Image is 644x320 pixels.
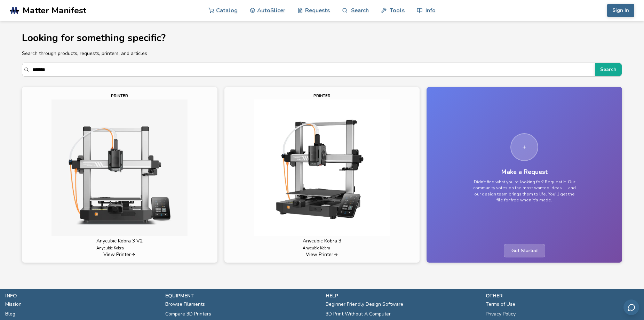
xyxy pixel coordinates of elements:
[165,309,211,319] a: Compare 3D Printers
[5,292,158,299] p: info
[111,92,128,99] p: Printer
[306,252,333,257] span: View Printer
[486,292,639,299] p: other
[303,245,341,252] p: Anycubic Kobra
[501,168,548,176] h3: Make a Request
[486,309,516,319] a: Privacy Policy
[22,33,622,43] h1: Looking for something specific?
[5,309,15,319] a: Blog
[224,87,420,263] a: PrinterAnycubic Kobra 3Anycubic KobraView Printer
[472,179,577,203] p: Didn't find what you're looking for? Request it. Our community votes on the most wanted ideas — a...
[595,63,622,76] button: Search
[504,244,545,257] span: Get Started
[486,299,515,309] a: Terms of Use
[165,299,205,309] a: Browse Filaments
[22,87,217,263] a: PrinterAnycubic Kobra 3 V2Anycubic KobraView Printer
[313,92,331,99] p: Printer
[96,245,143,252] p: Anycubic Kobra
[427,87,622,263] a: Make a RequestDidn't find what you're looking for? Request it. Our community votes on the most wa...
[103,252,131,257] span: View Printer
[96,237,143,245] p: Anycubic Kobra 3 V2
[165,292,318,299] p: equipment
[303,237,341,245] p: Anycubic Kobra 3
[326,299,403,309] a: Beginner Friendly Design Software
[22,50,622,57] p: Search through products, requests, printers, and articles
[623,299,639,315] button: Send feedback via email
[607,4,634,17] button: Sign In
[5,299,22,309] a: Mission
[23,6,86,15] span: Matter Manifest
[326,309,391,319] a: 3D Print Without A Computer
[32,63,592,76] input: Search
[326,292,479,299] p: help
